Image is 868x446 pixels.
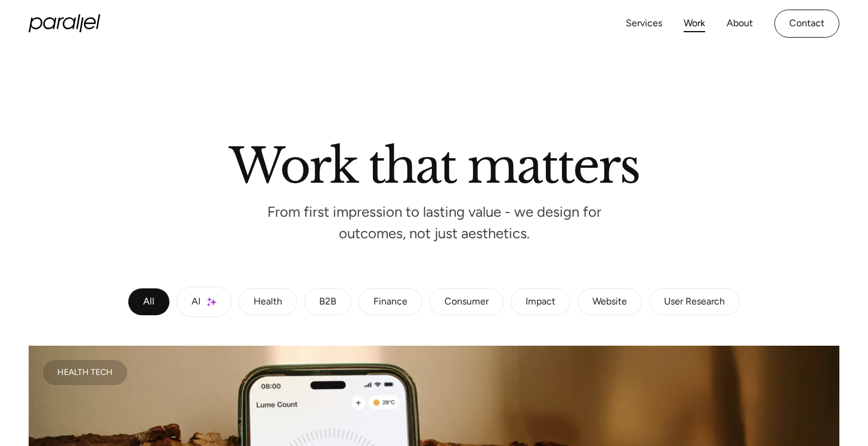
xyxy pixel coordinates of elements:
[373,299,407,306] div: Finance
[626,15,662,32] a: Services
[727,15,753,32] a: About
[191,299,200,306] div: AI
[664,299,725,306] div: User Research
[254,299,282,306] div: Health
[57,370,113,376] div: Health Tech
[774,10,839,38] a: Contact
[444,299,489,306] div: Consumer
[94,143,774,183] h2: Work that matters
[319,299,336,306] div: B2B
[684,15,705,32] a: Work
[29,14,100,32] a: home
[255,207,613,239] p: From first impression to lasting value - we design for outcomes, not just aesthetics.
[592,299,627,306] div: Website
[143,299,155,306] div: All
[526,299,555,306] div: Impact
